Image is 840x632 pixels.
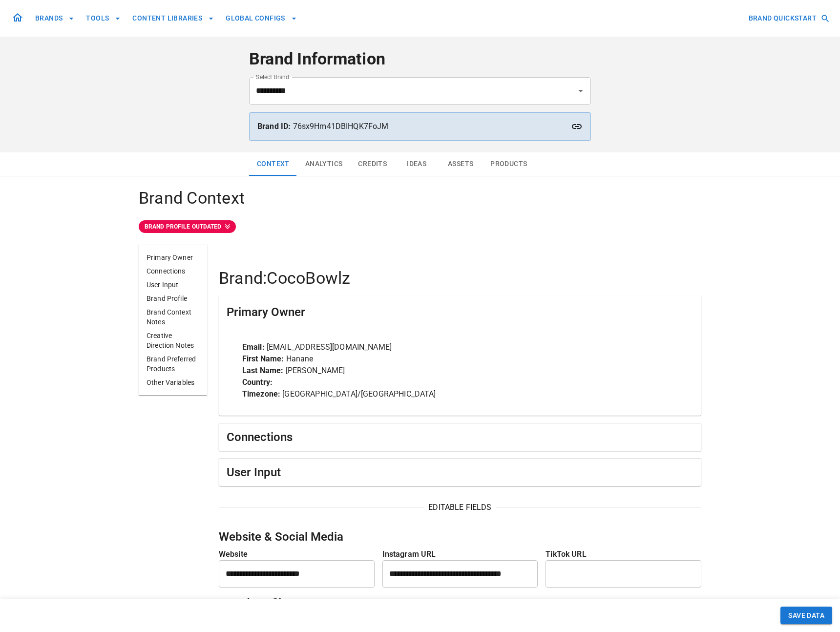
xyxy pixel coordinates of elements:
button: Credits [350,152,395,176]
button: CONTENT LIBRARIES [128,9,218,27]
p: BRAND PROFILE OUTDATED [145,222,221,231]
h4: Brand: CocoBowlz [219,268,701,289]
button: Open [574,84,588,98]
p: [GEOGRAPHIC_DATA]/[GEOGRAPHIC_DATA] [242,388,678,400]
h5: Connections [227,429,293,445]
p: Other Variables [147,378,199,387]
p: Creative Direction Notes [147,331,199,350]
p: Primary Owner [147,253,199,262]
strong: Timezone: [242,389,280,399]
p: Brand Preferred Products [147,354,199,374]
span: EDITABLE FIELDS [424,502,496,513]
div: User Input [219,459,701,486]
strong: Last Name: [242,366,284,375]
strong: First Name: [242,354,284,363]
strong: Brand ID: [257,122,291,131]
p: Website [219,548,375,560]
h4: Brand Context [139,188,701,209]
a: BRAND PROFILE OUTDATED [139,220,701,233]
button: Assets [439,152,483,176]
label: Select Brand [256,73,289,81]
p: Brand Profile [147,294,199,303]
div: Connections [219,423,701,451]
button: Analytics [297,152,351,176]
h5: Brand Profile [219,595,701,611]
h5: Website & Social Media [219,529,701,545]
p: [PERSON_NAME] [242,365,678,377]
strong: Country: [242,378,273,387]
p: User Input [147,280,199,290]
button: BRAND QUICKSTART [745,9,832,27]
p: 76sx9Hm41DBIHQK7FoJM [257,121,583,132]
div: Primary Owner [219,295,701,330]
h5: Primary Owner [227,304,305,320]
button: GLOBAL CONFIGS [222,9,301,27]
p: TikTok URL [546,548,701,560]
h4: Brand Information [249,49,591,69]
button: Products [483,152,535,176]
button: BRANDS [31,9,78,27]
p: [EMAIL_ADDRESS][DOMAIN_NAME] [242,341,678,353]
button: Ideas [395,152,439,176]
p: Instagram URL [382,548,538,560]
button: Context [249,152,297,176]
button: TOOLS [82,9,125,27]
h5: User Input [227,464,281,480]
strong: Email: [242,342,265,352]
p: Hanane [242,353,678,365]
p: Connections [147,266,199,276]
p: Brand Context Notes [147,307,199,327]
button: SAVE DATA [780,607,832,625]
